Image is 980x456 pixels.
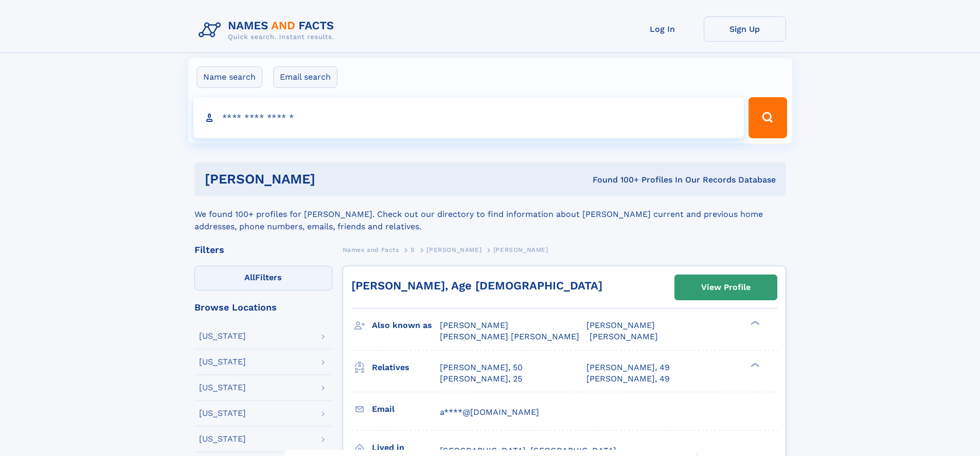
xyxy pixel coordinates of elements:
a: [PERSON_NAME], 25 [440,373,522,385]
span: All [244,272,255,282]
div: We found 100+ profiles for [PERSON_NAME]. Check out our directory to find information about [PERS... [194,196,786,233]
div: Filters [194,245,332,254]
span: [PERSON_NAME] [493,246,548,253]
span: [PERSON_NAME] [426,246,482,253]
h3: Also known as [372,317,440,334]
label: Filters [194,266,332,290]
span: [PERSON_NAME] [PERSON_NAME] [440,332,579,341]
a: [PERSON_NAME], 50 [440,362,523,373]
div: Found 100+ Profiles In Our Records Database [454,174,776,186]
div: [US_STATE] [199,435,246,443]
label: Email search [273,66,337,88]
div: [US_STATE] [199,409,246,417]
a: Log In [621,16,704,42]
img: Logo Names and Facts [194,16,343,44]
div: [US_STATE] [199,332,246,340]
h3: Relatives [372,359,440,376]
div: ❯ [748,361,760,368]
a: Names and Facts [343,243,399,256]
a: [PERSON_NAME], 49 [586,362,670,373]
span: [GEOGRAPHIC_DATA], [GEOGRAPHIC_DATA] [440,446,616,455]
span: [PERSON_NAME] [590,332,658,341]
a: [PERSON_NAME] [426,243,482,256]
h3: Email [372,400,440,418]
span: S [411,246,415,253]
a: S [411,243,415,256]
div: Browse Locations [194,303,332,312]
a: View Profile [675,275,777,300]
div: View Profile [701,276,751,299]
button: Search Button [749,97,787,138]
h1: [PERSON_NAME] [205,173,454,186]
label: Name search [197,66,262,88]
span: [PERSON_NAME] [440,320,508,330]
span: [PERSON_NAME] [586,320,655,330]
input: search input [193,97,744,138]
div: ❯ [748,320,760,326]
a: [PERSON_NAME], Age [DEMOGRAPHIC_DATA] [351,279,602,292]
div: [US_STATE] [199,358,246,366]
a: [PERSON_NAME], 49 [586,373,670,385]
a: Sign Up [704,16,786,42]
div: [US_STATE] [199,384,246,392]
